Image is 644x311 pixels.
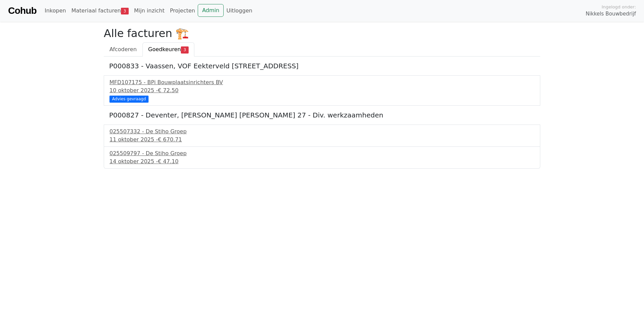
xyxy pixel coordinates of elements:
[142,42,194,57] a: Goedkeuren3
[8,3,36,19] a: Cohub
[109,62,535,70] h5: P000833 - Vaassen, VOF Eekterveld [STREET_ADDRESS]
[109,111,535,119] h5: P000827 - Deventer, [PERSON_NAME] [PERSON_NAME] 27 - Div. werkzaamheden
[109,78,535,87] div: MFD107175 - BPi Bouwplaatsinrichters BV
[109,149,535,158] div: 025509797 - De Stiho Groep
[131,4,167,18] a: Mijn inzicht
[158,87,179,94] span: € 72.50
[586,10,636,18] span: Nikkels Bouwbedrijf
[167,4,198,18] a: Projecten
[224,4,255,18] a: Uitloggen
[109,149,535,166] a: 025509797 - De Stiho Groep14 oktober 2025 -€ 47.10
[109,136,535,144] div: 11 oktober 2025 -
[109,158,535,166] div: 14 oktober 2025 -
[109,96,149,102] div: Advies gevraagd
[198,4,224,17] a: Admin
[109,128,535,136] div: 025507332 - De Stiho Groep
[181,46,189,53] span: 3
[109,128,535,144] a: 025507332 - De Stiho Groep11 oktober 2025 -€ 670.71
[69,4,131,18] a: Materiaal facturen3
[602,4,636,10] span: Ingelogd onder:
[109,87,535,95] div: 10 oktober 2025 -
[104,42,142,57] a: Afcoderen
[104,27,540,40] h2: Alle facturen 🏗️
[109,78,535,102] a: MFD107175 - BPi Bouwplaatsinrichters BV10 oktober 2025 -€ 72.50 Advies gevraagd
[121,8,129,14] span: 3
[148,46,181,53] span: Goedkeuren
[158,136,182,143] span: € 670.71
[42,4,68,18] a: Inkopen
[158,158,179,165] span: € 47.10
[109,46,137,53] span: Afcoderen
